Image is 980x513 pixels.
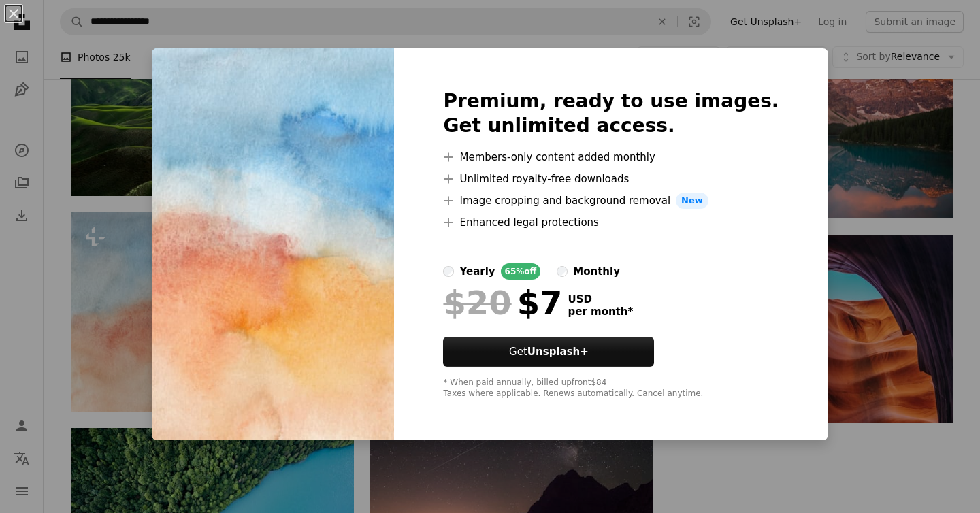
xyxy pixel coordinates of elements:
span: USD [568,293,633,305]
span: $20 [443,285,511,320]
li: Enhanced legal protections [443,214,779,231]
div: yearly [459,263,495,280]
div: * When paid annually, billed upfront $84 Taxes where applicable. Renews automatically. Cancel any... [443,378,779,399]
li: Members-only content added monthly [443,149,779,165]
span: per month * [568,305,633,318]
button: GetUnsplash+ [443,337,654,367]
img: premium_photo-1667502842264-9cdcdac36086 [152,48,394,440]
div: $7 [443,285,562,320]
span: New [676,193,708,209]
li: Unlimited royalty-free downloads [443,171,779,187]
input: yearly65%off [443,266,454,277]
input: monthly [557,266,568,277]
div: 65% off [501,263,541,280]
li: Image cropping and background removal [443,193,779,209]
div: monthly [573,263,620,280]
strong: Unsplash+ [527,346,589,358]
h2: Premium, ready to use images. Get unlimited access. [443,89,779,138]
